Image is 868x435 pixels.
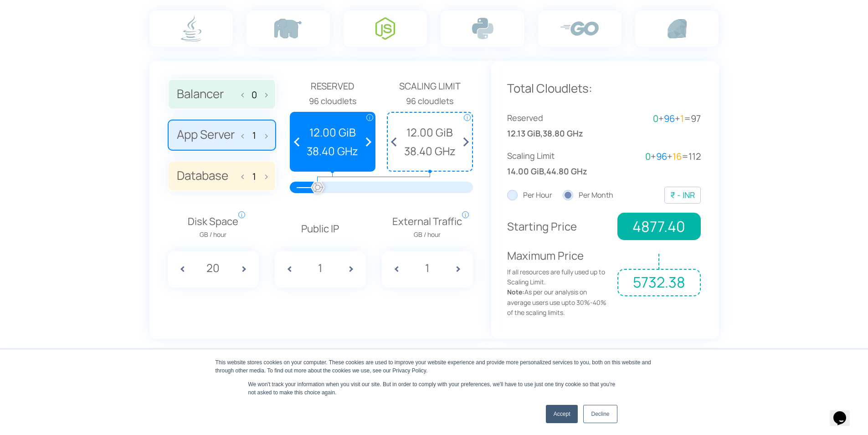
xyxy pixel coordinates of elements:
div: ₹ - INR [670,189,695,202]
div: , [507,111,604,140]
img: java [181,16,201,42]
span: i [464,114,471,121]
span: 12.00 GiB [295,124,370,141]
span: 97 [691,112,701,125]
label: Per Month [563,189,613,201]
span: i [238,211,245,218]
span: 38.40 GHz [392,142,467,160]
span: 12.13 GiB [507,127,540,140]
span: 96 [656,150,667,162]
span: 0 [653,112,658,125]
label: Balancer [168,79,276,110]
iframe: chat widget [830,398,859,426]
a: Decline [583,405,617,423]
img: ruby [668,19,687,38]
label: Per Hour [507,189,552,201]
p: Total Cloudlets: [507,79,701,98]
span: i [462,211,469,218]
span: Disk Space [188,214,238,240]
span: If all resources are fully used up to Scaling Limit. As per our analysis on average users use upt... [507,267,611,318]
span: 1 [680,112,684,125]
span: 4877.40 [617,213,700,240]
p: Public IP [275,221,366,237]
span: 44.80 GHz [546,165,587,178]
span: 38.80 GHz [543,127,583,140]
span: Scaling Limit [507,149,604,162]
span: 112 [688,150,701,162]
input: Database [247,171,262,182]
span: 12.00 GiB [392,124,467,141]
label: Database [168,161,276,192]
span: Scaling Limit [387,79,473,94]
p: We won't track your information when you visit our site. But in order to comply with your prefere... [248,380,620,397]
span: GB / hour [392,230,462,240]
span: 16 [673,150,682,162]
img: python [472,18,493,39]
span: 0 [645,150,651,162]
img: php [274,19,302,38]
label: App Server [168,120,276,151]
div: 96 cloudlets [387,94,473,108]
div: This website stores cookies on your computer. These cookies are used to improve your website expe... [216,358,653,375]
span: 14.00 GiB [507,165,544,178]
p: Maximum Price [507,247,611,318]
p: Starting Price [507,218,611,235]
span: Reserved [290,79,376,94]
input: App Server [247,130,262,141]
div: + + = [604,149,701,164]
span: GB / hour [188,230,238,240]
img: go [560,21,599,36]
span: External Traffic [392,214,462,240]
span: 96 [664,112,675,125]
div: + + = [604,111,701,126]
span: 38.40 GHz [295,142,370,160]
strong: Note: [507,288,524,296]
span: i [366,114,373,121]
div: , [507,149,604,178]
a: Accept [546,405,578,423]
img: node [375,17,395,40]
input: Balancer [247,89,262,100]
div: 96 cloudlets [290,94,376,108]
span: 5732.38 [617,269,700,296]
span: Reserved [507,111,604,125]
